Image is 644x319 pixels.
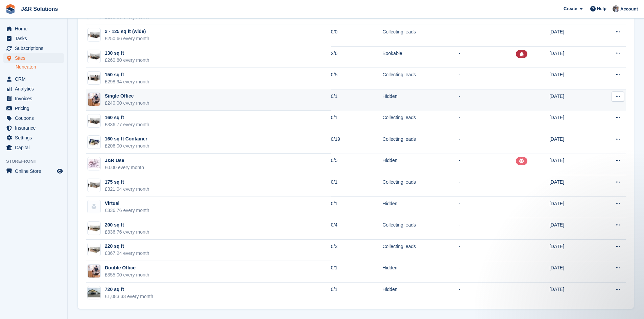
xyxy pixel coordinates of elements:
span: Settings [15,133,55,142]
img: Steve Revell [613,5,619,12]
div: J&R Use [105,157,144,164]
td: - [459,132,516,154]
td: Hidden [382,196,459,218]
td: - [459,218,516,240]
td: 0/0 [331,25,383,47]
div: Single Office [105,92,149,100]
div: £0.00 every month [105,164,144,171]
div: 175 sq ft [105,179,149,186]
span: Account [620,6,638,12]
td: Hidden [382,261,459,283]
a: J&R Solutions [18,3,61,15]
td: [DATE] [549,218,593,240]
img: online.jpg [88,264,100,278]
img: bmw.jpeg [88,159,100,168]
a: menu [3,34,64,43]
div: £336.77 every month [105,121,149,128]
img: 200-sqft-unit.jpg [88,245,100,255]
div: 220 sq ft [105,243,149,250]
div: 200 sq ft [105,221,149,229]
span: Insurance [15,123,55,133]
div: £1,083.33 every month [105,293,153,300]
a: menu [3,94,64,103]
td: 0/5 [331,68,383,89]
span: Sites [15,53,55,63]
a: Nuneaton [16,64,64,70]
td: [DATE] [549,261,593,283]
td: - [459,154,516,175]
img: 125-sqft-unit.jpg [88,52,100,61]
td: 0/1 [331,283,383,304]
span: CRM [15,74,55,84]
td: - [459,68,516,89]
td: - [459,240,516,261]
td: Hidden [382,283,459,304]
td: - [459,283,516,304]
div: 150 sq ft [105,71,149,78]
img: 20-ft-container.jpg [88,137,100,147]
td: - [459,175,516,197]
span: Invoices [15,94,55,103]
span: Pricing [15,104,55,113]
span: Create [564,5,577,12]
div: Double Office [105,264,149,271]
span: Online Store [15,166,55,176]
td: [DATE] [549,89,593,111]
td: Collecting leads [382,111,459,132]
td: - [459,111,516,132]
td: [DATE] [549,25,593,47]
a: menu [3,24,64,33]
a: menu [3,143,64,152]
div: Virtual [105,200,149,207]
td: - [459,89,516,111]
img: online.jpg [88,92,100,106]
td: [DATE] [549,46,593,68]
td: [DATE] [549,132,593,154]
a: menu [3,104,64,113]
div: 160 sq ft [105,114,149,121]
td: 0/4 [331,218,383,240]
td: 0/1 [331,261,383,283]
a: menu [3,44,64,53]
div: £250.66 every month [105,35,149,42]
td: 0/3 [331,240,383,261]
div: £298.94 every month [105,78,149,85]
td: [DATE] [549,240,593,261]
div: £336.76 every month [105,229,149,236]
td: Collecting leads [382,132,459,154]
td: - [459,46,516,68]
span: Storefront [6,158,67,165]
td: [DATE] [549,283,593,304]
a: menu [3,123,64,133]
img: stora-icon-8386f47178a22dfd0bd8f6a31ec36ba5ce8667c1dd55bd0f319d3a0aa187defe.svg [5,4,16,14]
img: building.jpg [88,288,100,297]
td: - [459,25,516,47]
td: Collecting leads [382,68,459,89]
td: [DATE] [549,175,593,197]
a: menu [3,166,64,176]
a: menu [3,53,64,63]
td: Collecting leads [382,175,459,197]
div: £240.00 every month [105,100,149,107]
img: 125-sqft-unit.jpg [88,116,100,126]
div: £260.80 every month [105,57,149,64]
div: £367.24 every month [105,250,149,257]
td: [DATE] [549,111,593,132]
td: Hidden [382,89,459,111]
td: 2/6 [331,46,383,68]
span: Home [15,24,55,33]
div: £206.00 every month [105,142,149,150]
div: x - 125 sq ft (wide) [105,28,149,35]
img: blank-unit-type-icon-ffbac7b88ba66c5e286b0e438baccc4b9c83835d4c34f86887a83fc20ec27e7b.svg [88,200,100,213]
td: 0/1 [331,89,383,111]
td: [DATE] [549,196,593,218]
div: 130 sq ft [105,50,149,57]
td: - [459,261,516,283]
img: 200-sqft-unit.jpg [88,223,100,233]
span: Subscriptions [15,44,55,53]
div: 720 sq ft [105,286,153,293]
a: menu [3,133,64,142]
td: 0/1 [331,175,383,197]
span: Help [597,5,606,12]
span: Analytics [15,84,55,94]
